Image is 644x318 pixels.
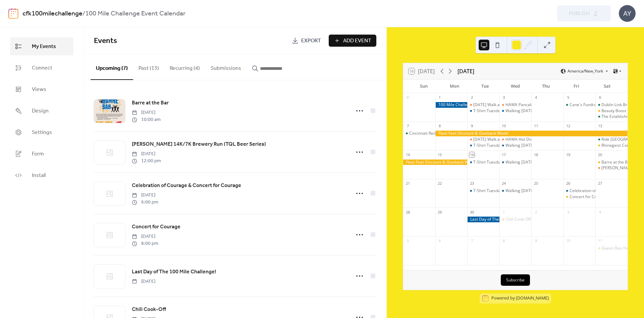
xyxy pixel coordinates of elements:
[501,210,506,215] div: 1
[32,129,52,137] span: Settings
[287,35,326,47] a: Export
[597,238,602,243] div: 11
[132,268,216,276] a: Last Day of The 100 Mile Challenge!
[301,37,321,45] span: Export
[505,102,553,108] div: HAWA Pancake Breakfast
[473,137,554,142] div: [DATE] Walk and Talk with [PERSON_NAME]
[205,54,247,79] button: Submissions
[595,137,628,142] div: Ride Cincinnati
[595,114,628,120] div: The Establishment & Blondie Brews CFK Give Back!
[132,306,166,314] span: Chili Cook-Off
[132,268,216,276] span: Last Day of The 100 Mile Challenge!
[437,124,442,129] div: 8
[499,137,532,142] div: HAWA Hot Dog Grill Out
[566,124,571,129] div: 12
[437,210,442,215] div: 29
[132,109,161,116] span: [DATE]
[597,124,602,129] div: 13
[467,160,499,165] div: T-Shirt Tuesdays
[533,181,538,186] div: 25
[10,166,73,184] a: Install
[435,102,468,108] div: 100 Mile Challenge STARTS TODAY!
[132,182,241,190] span: Celebration of Courage & Concert for Courage
[132,99,169,107] a: Barre at the Bar
[10,37,73,55] a: My Events
[405,124,410,129] div: 7
[32,172,46,180] span: Install
[566,238,571,243] div: 10
[343,37,371,45] span: Add Event
[499,108,532,114] div: Walking Wednesday with Jill!
[329,35,376,47] button: Add Event
[563,102,596,108] div: Cane's Fundraiser
[467,143,499,148] div: T-Shirt Tuesdays
[83,7,85,20] b: /
[470,80,500,93] div: Tue
[499,160,532,165] div: Walking Wednesday with Jill!
[467,217,499,222] div: Last Day of The 100 Mile Challenge!
[132,99,169,107] span: Barre at the Bar
[501,152,506,157] div: 17
[437,152,442,157] div: 15
[533,95,538,100] div: 4
[501,274,530,286] button: Subscribe
[566,210,571,215] div: 3
[499,143,532,148] div: Walking Wednesday with Jill!
[409,80,439,93] div: Sun
[32,64,52,72] span: Connect
[469,124,474,129] div: 9
[32,107,49,115] span: Design
[91,54,133,80] button: Upcoming (7)
[595,143,628,148] div: Rhinegeist Cornhole Tournament
[437,238,442,243] div: 6
[164,54,205,79] button: Recurring (4)
[409,131,489,136] div: Cincinnati Reds Honoring CancerFree KIDS
[403,131,435,136] div: Cincinnati Reds Honoring CancerFree KIDS
[132,223,180,231] a: Concert for Courage
[501,95,506,100] div: 3
[595,245,628,251] div: Queen Bee Half Marathon
[132,116,161,123] span: 10:00 am
[473,143,504,148] div: T-Shirt Tuesdays
[32,150,44,158] span: Form
[563,194,596,200] div: Concert for Courage
[597,95,602,100] div: 6
[132,150,161,157] span: [DATE]
[597,152,602,157] div: 20
[505,217,531,222] div: Chili Cook-Off
[10,145,73,163] a: Form
[437,181,442,186] div: 22
[467,188,499,194] div: T-Shirt Tuesdays
[32,43,56,51] span: My Events
[597,210,602,215] div: 4
[132,233,158,240] span: [DATE]
[405,95,410,100] div: 31
[619,5,636,22] div: AY
[561,80,592,93] div: Fri
[505,160,577,165] div: Walking [DATE] with [PERSON_NAME]!
[531,80,561,93] div: Thu
[467,108,499,114] div: T-Shirt Tuesdays
[10,59,73,77] a: Connect
[516,296,549,301] a: [DOMAIN_NAME]
[437,95,442,100] div: 1
[8,8,18,19] img: logo
[133,54,164,79] button: Past (13)
[473,102,554,108] div: [DATE] Walk and Talk with [PERSON_NAME]
[533,152,538,157] div: 18
[491,296,549,301] div: Powered by
[403,160,467,165] div: Fleet Feet Discount & Giveback Week!
[467,102,499,108] div: Tuesday Walk and Talk with Nick Fortine
[566,181,571,186] div: 26
[566,95,571,100] div: 5
[94,34,117,48] span: Events
[592,80,622,93] div: Sat
[132,157,161,165] span: 12:00 pm
[439,80,470,93] div: Mon
[499,102,532,108] div: HAWA Pancake Breakfast
[533,210,538,215] div: 2
[10,102,73,120] a: Design
[595,160,628,165] div: Barre at the Bar
[570,102,603,108] div: Cane's Fundraiser
[595,102,628,108] div: Dublin Link Bridge Lighting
